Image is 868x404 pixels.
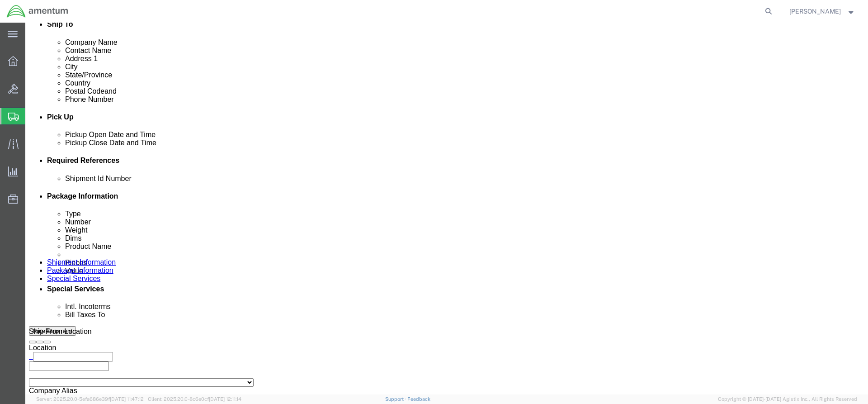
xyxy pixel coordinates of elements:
button: [PERSON_NAME] [789,6,856,17]
span: Client: 2025.20.0-8c6e0cf [148,396,241,402]
span: Server: 2025.20.0-5efa686e39f [36,396,144,402]
span: [DATE] 12:11:14 [209,396,241,402]
a: Support [385,396,408,402]
a: Feedback [407,396,430,402]
img: logo [6,5,69,18]
span: Copyright © [DATE]-[DATE] Agistix Inc., All Rights Reserved [718,395,857,403]
span: Timothy Lindsey [789,6,841,16]
iframe: FS Legacy Container [25,23,868,394]
span: [DATE] 11:47:12 [110,396,144,402]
